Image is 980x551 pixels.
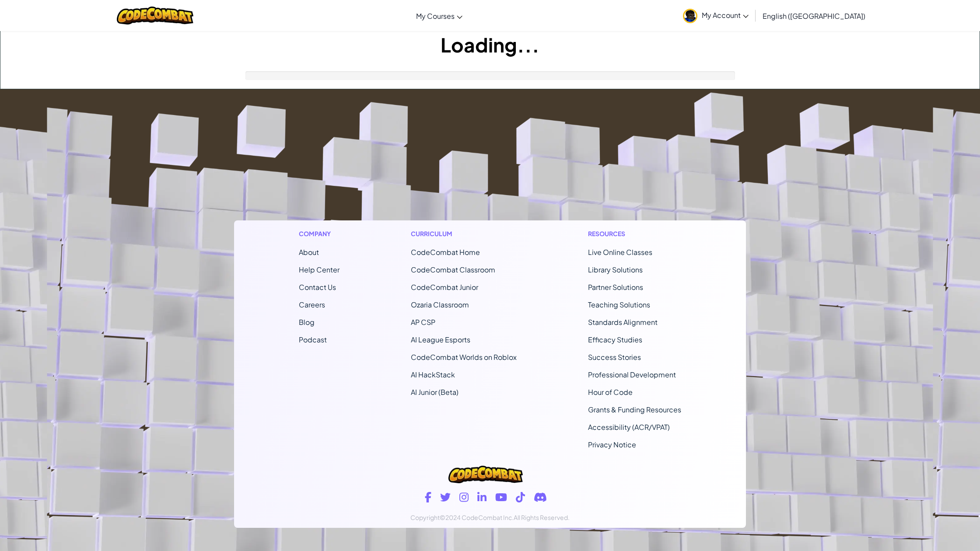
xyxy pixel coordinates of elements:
[411,300,469,309] a: Ozaria Classroom
[299,265,339,274] a: Help Center
[514,513,570,521] span: All Rights Reserved.
[299,248,319,257] a: About
[411,370,455,379] a: AI HackStack
[588,229,681,238] h1: Resources
[588,440,636,449] a: Privacy Notice
[588,335,642,344] a: Efficacy Studies
[299,282,336,292] span: Contact Us
[299,229,339,238] h1: Company
[411,229,517,238] h1: Curriculum
[588,405,681,414] a: Grants & Funding Resources
[758,4,870,28] a: English ([GEOGRAPHIC_DATA])
[411,387,458,397] a: AI Junior (Beta)
[411,265,495,274] a: CodeCombat Classroom
[117,7,193,24] img: CodeCombat logo
[588,370,676,379] a: Professional Development
[416,11,455,21] span: My Courses
[411,248,480,257] span: CodeCombat Home
[411,317,435,327] a: AP CSP
[440,513,514,521] span: ©2024 CodeCombat Inc.
[679,2,753,29] a: My Account
[448,466,523,483] img: CodeCombat logo
[0,31,980,58] h1: Loading...
[588,422,670,432] a: Accessibility (ACR/VPAT)
[588,317,658,327] a: Standards Alignment
[588,387,633,397] a: Hour of Code
[411,282,478,292] a: CodeCombat Junior
[411,352,517,362] a: CodeCombat Worlds on Roblox
[683,9,697,23] img: avatar
[588,248,652,257] a: Live Online Classes
[588,265,643,274] a: Library Solutions
[412,4,467,28] a: My Courses
[588,352,641,362] a: Success Stories
[299,300,325,309] a: Careers
[588,282,643,292] a: Partner Solutions
[763,11,865,21] span: English ([GEOGRAPHIC_DATA])
[410,513,440,521] span: Copyright
[588,300,650,309] a: Teaching Solutions
[411,335,470,344] a: AI League Esports
[702,10,749,20] span: My Account
[299,317,315,327] a: Blog
[299,335,327,344] a: Podcast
